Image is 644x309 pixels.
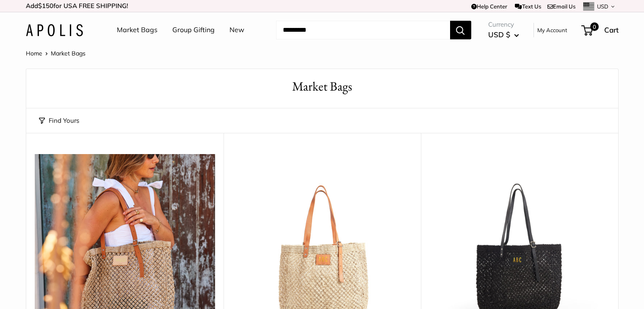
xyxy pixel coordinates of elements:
[26,24,83,36] img: Apolis
[450,21,471,39] button: Search
[39,115,79,127] button: Find Yours
[582,23,619,37] a: 0 Cart
[488,28,519,41] button: USD $
[39,77,605,96] h1: Market Bags
[590,22,598,31] span: 0
[229,24,244,36] a: New
[276,21,450,39] input: Search...
[515,3,541,10] a: Text Us
[38,2,53,10] span: $150
[51,50,86,57] span: Market Bags
[26,50,42,57] a: Home
[488,19,519,30] span: Currency
[488,30,510,39] span: USD $
[471,3,507,10] a: Help Center
[117,24,158,36] a: Market Bags
[26,48,86,59] nav: Breadcrumb
[547,3,575,10] a: Email Us
[172,24,215,36] a: Group Gifting
[537,25,567,35] a: My Account
[597,3,608,10] span: USD
[604,25,619,34] span: Cart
